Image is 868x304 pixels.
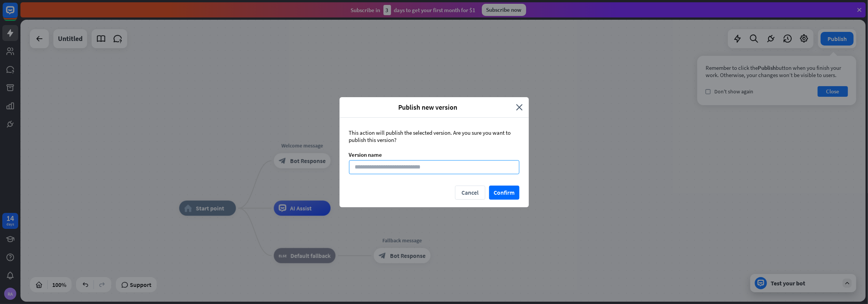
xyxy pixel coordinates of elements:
button: Cancel [455,186,485,200]
span: Publish new version [345,103,511,112]
div: Version name [349,151,519,158]
div: This action will publish the selected version. Are you sure you want to publish this version? [349,129,519,143]
i: close [516,103,523,112]
button: Confirm [489,186,519,200]
button: Open LiveChat chat widget [6,3,29,26]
